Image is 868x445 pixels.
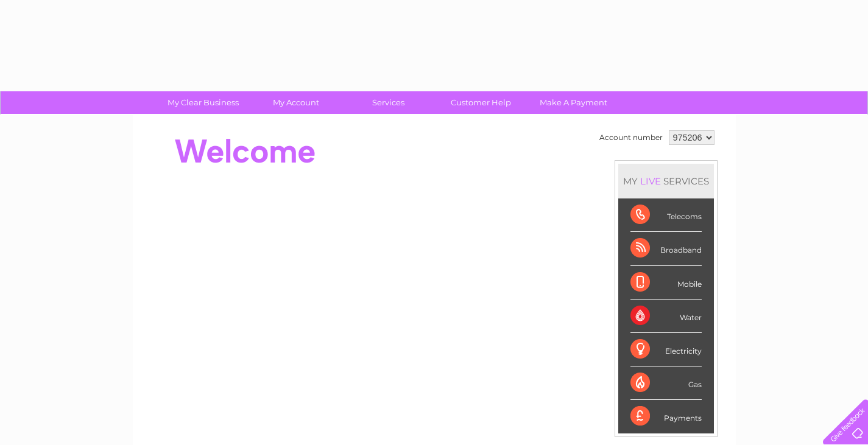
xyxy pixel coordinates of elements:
div: MY SERVICES [618,164,714,198]
div: LIVE [638,175,663,187]
div: Broadband [630,232,702,265]
div: Water [630,300,702,333]
div: Gas [630,366,702,400]
td: Account number [596,127,666,148]
div: Telecoms [630,198,702,232]
div: Electricity [630,333,702,366]
a: My Account [245,91,346,114]
div: Mobile [630,266,702,300]
a: Services [338,91,439,114]
a: Customer Help [431,91,531,114]
a: My Clear Business [153,91,253,114]
a: Make A Payment [523,91,624,114]
div: Payments [630,400,702,433]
